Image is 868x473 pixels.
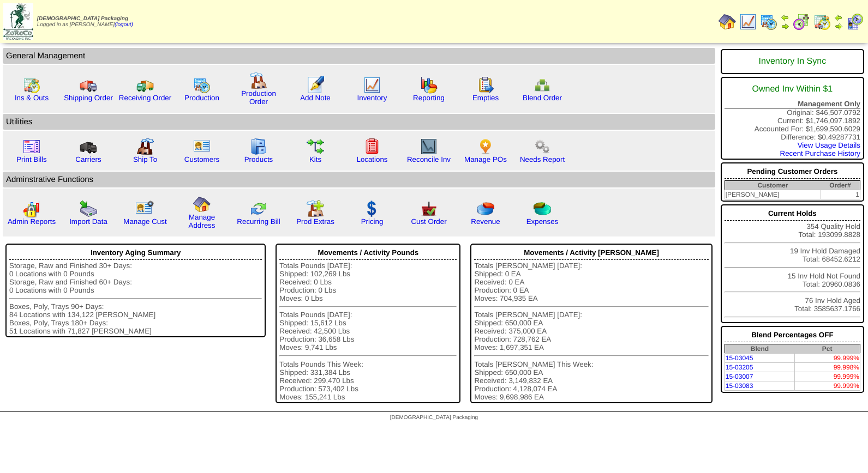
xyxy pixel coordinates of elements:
td: 99.999% [794,354,860,363]
a: Expenses [526,217,559,226]
img: network.png [534,76,551,94]
img: cabinet.gif [250,138,267,155]
a: Print Bills [16,155,47,163]
a: Production Order [241,89,276,106]
a: Add Note [300,94,331,102]
div: Blend Percentages OFF [725,328,860,342]
a: 15-03083 [726,382,753,390]
div: Totals [PERSON_NAME] [DATE]: Shipped: 0 EA Received: 0 EA Production: 0 EA Moves: 704,935 EA Tota... [474,262,708,401]
td: 99.999% [794,381,860,391]
a: 15-03045 [726,354,753,362]
a: Receiving Order [119,94,171,102]
a: Carriers [75,155,101,163]
img: factory2.gif [136,138,154,155]
img: cust_order.png [420,200,438,217]
a: 15-03007 [726,373,753,380]
img: prodextras.gif [307,200,324,217]
img: zoroco-logo-small.webp [3,3,33,40]
a: Prod Extras [296,217,334,226]
th: Blend [725,344,794,354]
a: Products [244,155,273,163]
td: Adminstrative Functions [3,172,715,187]
td: [PERSON_NAME] [725,190,821,199]
img: workflow.png [534,138,551,155]
img: line_graph.gif [739,13,757,31]
div: Inventory In Sync [725,51,860,72]
img: truck.gif [80,76,97,94]
th: Customer [725,181,821,190]
a: Pricing [361,217,384,226]
img: invoice2.gif [23,138,40,155]
a: Revenue [471,217,500,226]
img: graph.gif [420,76,438,94]
span: Logged in as [PERSON_NAME] [37,16,133,28]
td: 99.998% [794,363,860,372]
img: line_graph2.gif [420,138,438,155]
img: home.gif [193,196,211,213]
div: Original: $46,507.0792 Current: $1,746,097.1892 Accounted For: $1,699,590.6029 Difference: $0.492... [721,77,864,160]
div: Owned Inv Within $1 [725,79,860,100]
div: Storage, Raw and Finished 30+ Days: 0 Locations with 0 Pounds Storage, Raw and Finished 60+ Days:... [9,262,262,335]
img: managecust.png [135,200,155,217]
a: Manage Address [189,213,215,229]
img: pie_chart.png [477,200,494,217]
img: truck3.gif [80,138,97,155]
img: calendarprod.gif [760,13,777,31]
a: Locations [356,155,387,163]
a: Reconcile Inv [407,155,451,163]
img: arrowleft.gif [834,13,843,22]
div: Current Holds [725,207,860,221]
img: reconcile.gif [250,200,267,217]
a: Cust Order [411,217,446,226]
div: 354 Quality Hold Total: 193099.8828 19 Inv Hold Damaged Total: 68452.6212 15 Inv Hold Not Found T... [721,204,864,323]
a: Kits [309,155,321,163]
img: calendarblend.gif [793,13,810,31]
img: workorder.gif [477,76,494,94]
img: calendarinout.gif [813,13,831,31]
img: calendarcustomer.gif [846,13,864,31]
div: Movements / Activity [PERSON_NAME] [474,246,708,260]
img: factory.gif [250,72,267,89]
a: Manage Cust [123,217,166,226]
a: Manage POs [464,155,507,163]
a: Recent Purchase History [780,149,860,157]
span: [DEMOGRAPHIC_DATA] Packaging [390,415,478,421]
a: Import Data [69,217,107,226]
img: orders.gif [307,76,324,94]
th: Order# [821,181,860,190]
img: truck2.gif [136,76,154,94]
img: graph2.png [23,200,40,217]
a: Empties [472,94,499,102]
img: customers.gif [193,138,211,155]
td: General Management [3,48,715,64]
a: Admin Reports [8,217,56,226]
div: Inventory Aging Summary [9,246,262,260]
td: 1 [821,190,860,199]
img: calendarprod.gif [193,76,211,94]
img: dollar.gif [363,200,381,217]
a: Reporting [413,94,445,102]
td: 99.999% [794,372,860,381]
a: Customers [184,155,219,163]
a: Production [184,94,219,102]
td: Utilities [3,114,715,130]
div: Pending Customer Orders [725,165,860,179]
a: Recurring Bill [237,217,280,226]
span: [DEMOGRAPHIC_DATA] Packaging [37,16,128,22]
img: arrowright.gif [781,22,789,31]
img: arrowleft.gif [781,13,789,22]
img: arrowright.gif [834,22,843,31]
a: Ship To [133,155,157,163]
th: Pct [794,344,860,354]
a: View Usage Details [798,141,860,149]
a: 15-03205 [726,363,753,371]
div: Management Only [725,100,860,108]
a: Shipping Order [64,94,113,102]
a: Needs Report [520,155,565,163]
img: po.png [477,138,494,155]
img: calendarinout.gif [23,76,40,94]
div: Movements / Activity Pounds [279,246,457,260]
a: Inventory [357,94,387,102]
a: (logout) [115,22,133,28]
img: import.gif [80,200,97,217]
